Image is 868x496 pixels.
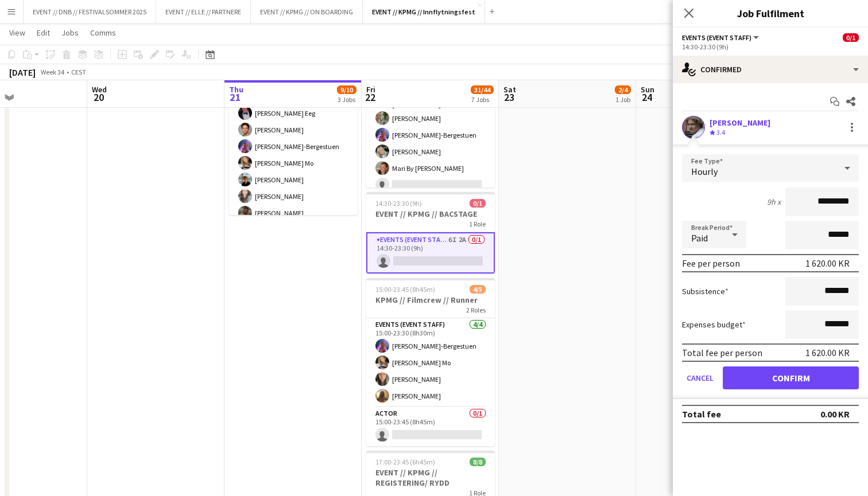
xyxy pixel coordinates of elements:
[682,42,859,51] div: 14:30-23:30 (9h)
[61,28,79,38] span: Jobs
[366,232,495,274] app-card-role: Events (Event Staff)6I2A0/114:30-23:30 (9h)
[471,95,493,104] div: 7 Jobs
[71,68,86,76] div: CEST
[767,197,781,207] div: 9h x
[682,257,740,269] div: Fee per person
[337,85,356,94] span: 9/10
[366,318,495,407] app-card-role: Events (Event Staff)4/415:00-23:30 (8h30m)[PERSON_NAME]-Bergestuen[PERSON_NAME] Mo[PERSON_NAME][P...
[673,56,868,83] div: Confirmed
[227,91,243,104] span: 21
[682,33,751,42] span: Events (Event Staff)
[38,68,67,76] span: Week 34
[716,128,725,136] span: 3.4
[470,199,486,208] span: 0/1
[682,347,762,358] div: Total fee per person
[86,25,121,40] a: Comms
[366,84,375,95] span: Fri
[5,25,30,40] a: View
[366,209,495,219] h3: EVENT // KPMG // BACSTAGE
[366,467,495,488] h3: EVENT // KPMG // REGISTERING/ RYDD
[470,285,486,294] span: 4/5
[691,166,718,177] span: Hourly
[471,85,494,94] span: 31/44
[503,84,516,95] span: Sat
[365,91,375,104] span: 22
[691,232,708,244] span: Paid
[9,28,25,38] span: View
[673,6,868,21] h3: Job Fulfilment
[641,84,654,95] span: Sun
[366,295,495,305] h3: KPMG // Filmcrew // Runner
[57,25,83,40] a: Jobs
[90,91,107,104] span: 20
[366,278,495,446] app-job-card: 15:00-23:45 (8h45m)4/5KPMG // Filmcrew // Runner2 RolesEvents (Event Staff)4/415:00-23:30 (8h30m)...
[24,1,156,23] button: EVENT // DNB // FESTIVALSOMMER 2025
[156,1,251,23] button: EVENT // ELLE // PARTNERE
[682,408,721,420] div: Total fee
[820,408,850,420] div: 0.00 KR
[37,28,50,38] span: Edit
[466,306,486,314] span: 2 Roles
[90,28,116,38] span: Comms
[366,192,495,274] app-job-card: 14:30-23:30 (9h)0/1EVENT // KPMG // BACSTAGE1 RoleEvents (Event Staff)6I2A0/114:30-23:30 (9h)
[366,37,495,229] app-card-role: Events (Event Staff)3I6A7/1012:00-15:00 (3h)[PERSON_NAME] Mo[PERSON_NAME][PERSON_NAME] [PERSON_NA...
[9,67,36,78] div: [DATE]
[710,118,770,128] div: [PERSON_NAME]
[229,85,358,241] app-card-role: Events (Event Staff)4I4A7/814:00-22:00 (8h)[PERSON_NAME] Eeg[PERSON_NAME][PERSON_NAME]-Bergestuen...
[92,84,107,95] span: Wed
[338,95,356,104] div: 3 Jobs
[843,33,859,42] span: 0/1
[682,33,761,42] button: Events (Event Staff)
[470,458,486,466] span: 8/8
[615,85,631,94] span: 2/4
[363,1,485,23] button: EVENT // KPMG // Innflytningsfest
[469,220,486,228] span: 1 Role
[682,366,718,389] button: Cancel
[805,257,850,269] div: 1 620.00 KR
[615,95,630,104] div: 1 Job
[32,25,55,40] a: Edit
[229,45,358,215] app-job-card: 14:00-22:00 (8h)7/8EVENT // KPMG // Event rigg1 RoleEvents (Event Staff)4I4A7/814:00-22:00 (8h)[P...
[366,407,495,446] app-card-role: Actor0/115:00-23:45 (8h45m)
[639,91,654,104] span: 24
[375,458,435,466] span: 17:00-23:45 (6h45m)
[805,347,850,358] div: 1 620.00 KR
[375,285,435,294] span: 15:00-23:45 (8h45m)
[229,84,243,95] span: Thu
[375,199,422,208] span: 14:30-23:30 (9h)
[251,1,363,23] button: EVENT // KPMG // ON BOARDING
[682,319,746,330] label: Expenses budget
[723,366,859,389] button: Confirm
[502,91,516,104] span: 23
[682,286,728,296] label: Subsistence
